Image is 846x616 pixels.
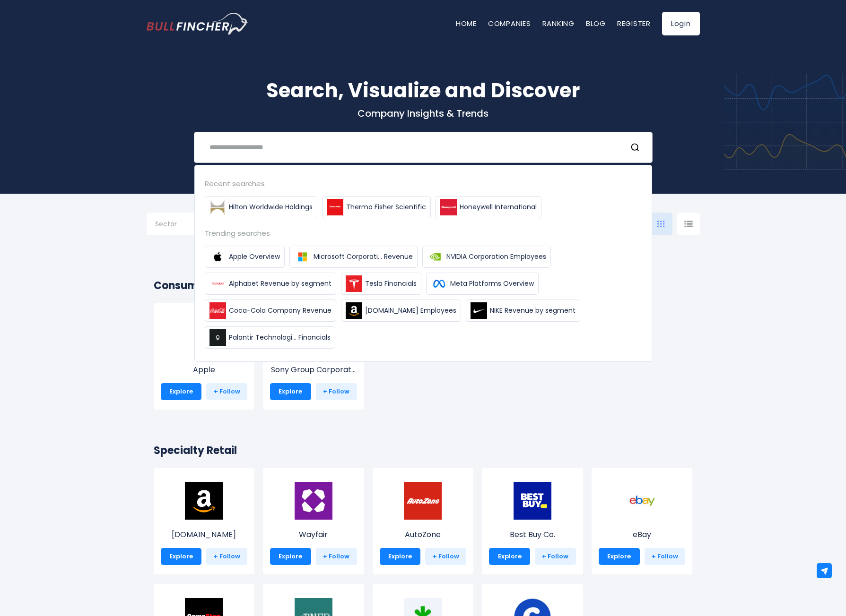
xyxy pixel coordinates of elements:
div: Trending searches [205,228,642,239]
span: Hilton Worldwide Holdings [229,202,313,212]
p: eBay [599,529,686,540]
a: Meta Platforms Overview [426,273,539,295]
a: + Follow [425,548,466,565]
img: EBAY.png [623,482,661,520]
p: Sony Group Corporation [270,364,357,376]
a: + Follow [316,383,357,400]
a: Explore [270,548,311,565]
img: Thermo Fisher Scientific [327,199,343,215]
span: Sector [155,220,177,228]
span: Palantir Technologi... Financials [229,333,331,342]
a: Best Buy Co. [489,499,576,540]
img: Bullfincher logo [147,13,249,34]
a: Ranking [542,18,575,28]
button: Search [630,141,643,154]
span: Apple Overview [229,252,280,262]
h1: Search, Visualize and Discover [147,76,700,105]
span: [DOMAIN_NAME] Employees [365,306,456,316]
span: Honeywell International [460,202,537,212]
a: + Follow [645,548,686,565]
a: Explore [489,548,530,565]
a: Explore [380,548,421,565]
img: AMZN.png [185,482,223,520]
a: Explore [270,383,311,400]
a: Microsoft Corporati... Revenue [289,246,418,268]
div: Recent searches [205,178,642,189]
a: Thermo Fisher Scientific [322,196,431,218]
a: Home [456,18,477,28]
h2: Consumer Electronics [154,278,693,293]
a: + Follow [206,383,247,400]
span: Coca-Cola Company Revenue [229,306,331,316]
img: Honeywell International [440,199,457,215]
span: Thermo Fisher Scientific [346,202,426,212]
a: Tesla Financials [341,273,421,295]
a: Explore [161,548,202,565]
a: [DOMAIN_NAME] Employees [341,299,461,322]
img: Hilton Worldwide Holdings [209,199,226,215]
a: Companies [488,18,531,28]
a: Register [617,18,651,28]
a: Explore [599,548,640,565]
p: Best Buy Co. [489,529,576,540]
span: Meta Platforms Overview [450,279,534,289]
a: eBay [599,499,686,540]
a: + Follow [206,548,247,565]
span: Microsoft Corporati... Revenue [314,252,413,262]
a: Hilton Worldwide Holdings [205,196,317,218]
span: NIKE Revenue by segment [490,306,576,316]
a: Login [662,12,700,35]
h2: Specialty Retail [154,443,693,458]
a: Honeywell International [436,196,541,218]
a: Go to homepage [147,13,248,34]
span: NVIDIA Corporation Employees [446,252,546,262]
a: NIKE Revenue by segment [466,299,580,322]
input: Selection [155,216,216,233]
a: Palantir Technologi... Financials [205,326,335,349]
a: Wayfair [270,499,357,540]
p: Apple [161,364,248,376]
span: Alphabet Revenue by segment [229,279,331,289]
a: Coca-Cola Company Revenue [205,299,336,322]
a: Blog [586,18,606,28]
p: Amazon.com [161,529,248,540]
a: + Follow [535,548,576,565]
a: NVIDIA Corporation Employees [422,246,551,268]
p: Wayfair [270,529,357,540]
a: Explore [161,383,202,400]
img: icon-comp-list-view.svg [684,221,693,227]
a: [DOMAIN_NAME] [161,499,248,540]
img: BBY.png [514,482,551,520]
a: Apple Overview [205,246,285,268]
img: icon-comp-grid.svg [657,221,665,227]
p: Company Insights & Trends [147,107,700,120]
img: AAPL.png [185,317,223,355]
a: AutoZone [380,499,467,540]
p: AutoZone [380,529,467,540]
a: Alphabet Revenue by segment [205,273,336,295]
img: W.png [295,482,332,520]
a: + Follow [316,548,357,565]
span: Tesla Financials [365,279,417,289]
img: AZO.png [404,482,442,520]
